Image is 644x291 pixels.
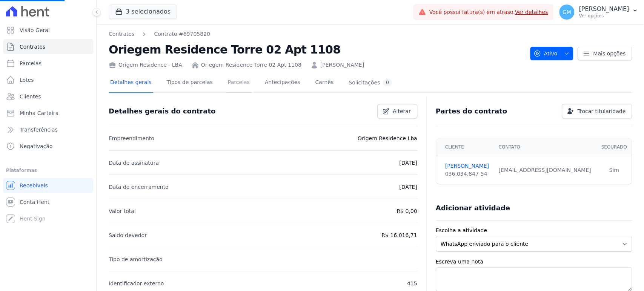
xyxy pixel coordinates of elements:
h3: Adicionar atividade [436,204,510,213]
a: Mais opções [578,47,632,60]
span: Mais opções [593,50,626,57]
a: Parcelas [3,56,93,71]
span: GM [563,9,571,15]
a: Antecipações [263,73,302,93]
a: Contratos [3,39,93,54]
span: Contratos [20,43,45,51]
div: Origem Residence - LBA [109,61,182,69]
p: R$ 16.016,71 [381,231,417,240]
p: Valor total [109,207,136,216]
button: 3 selecionados [109,5,177,19]
a: [PERSON_NAME] [320,61,364,69]
span: Lotes [20,76,34,84]
a: Recebíveis [3,178,93,193]
label: Escreva uma nota [436,258,632,266]
nav: Breadcrumb [109,30,210,38]
h3: Partes do contrato [436,107,507,116]
a: Alterar [377,104,417,118]
p: Ver opções [579,13,629,19]
p: 415 [407,279,417,288]
span: Parcelas [20,60,41,67]
button: GM [PERSON_NAME] Ver opções [553,2,644,23]
a: Lotes [3,72,93,87]
label: Escolha a atividade [436,227,632,234]
div: Solicitações [349,79,392,86]
span: Conta Hent [20,198,49,206]
p: Data de encerramento [109,182,169,191]
p: Identificador externo [109,279,164,288]
th: Cliente [436,138,494,156]
a: Carnês [314,73,335,93]
button: Ativo [530,47,573,60]
a: Negativação [3,139,93,154]
p: Data de assinatura [109,158,159,167]
div: [EMAIL_ADDRESS][DOMAIN_NAME] [498,166,592,174]
a: [PERSON_NAME] [445,162,490,170]
nav: Breadcrumb [109,30,524,38]
a: Trocar titularidade [562,104,632,118]
span: Recebíveis [20,182,48,189]
th: Segurado [596,138,632,156]
div: Plataformas [6,166,90,175]
span: Alterar [393,107,411,115]
a: Clientes [3,89,93,104]
p: R$ 0,00 [397,207,417,216]
span: Trocar titularidade [577,107,626,115]
a: Visão Geral [3,23,93,38]
span: Você possui fatura(s) em atraso. [429,8,548,16]
h2: Oriegem Residence Torre 02 Apt 1108 [109,41,524,58]
span: Clientes [20,93,41,100]
p: [PERSON_NAME] [579,5,629,13]
h3: Detalhes gerais do contrato [109,107,215,116]
a: Oriegem Residence Torre 02 Apt 1108 [201,61,301,69]
a: Contratos [109,30,134,38]
a: Parcelas [226,73,251,93]
p: Origem Residence Lba [358,134,417,143]
a: Transferências [3,122,93,137]
th: Contato [494,138,596,156]
td: Sim [596,156,632,184]
a: Detalhes gerais [109,73,153,93]
a: Contrato #69705820 [154,30,210,38]
div: 0 [383,79,392,86]
p: Tipo de amortização [109,255,163,264]
div: 036.034.847-54 [445,170,490,178]
a: Minha Carteira [3,106,93,121]
p: [DATE] [399,158,417,167]
span: Ativo [533,47,558,60]
span: Transferências [20,126,58,133]
p: Empreendimento [109,134,154,143]
a: Solicitações0 [347,73,393,93]
p: [DATE] [399,182,417,191]
a: Ver detalhes [515,9,548,15]
p: Saldo devedor [109,231,147,240]
span: Visão Geral [20,26,50,34]
span: Negativação [20,142,53,150]
span: Minha Carteira [20,109,58,117]
a: Tipos de parcelas [165,73,214,93]
a: Conta Hent [3,195,93,210]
